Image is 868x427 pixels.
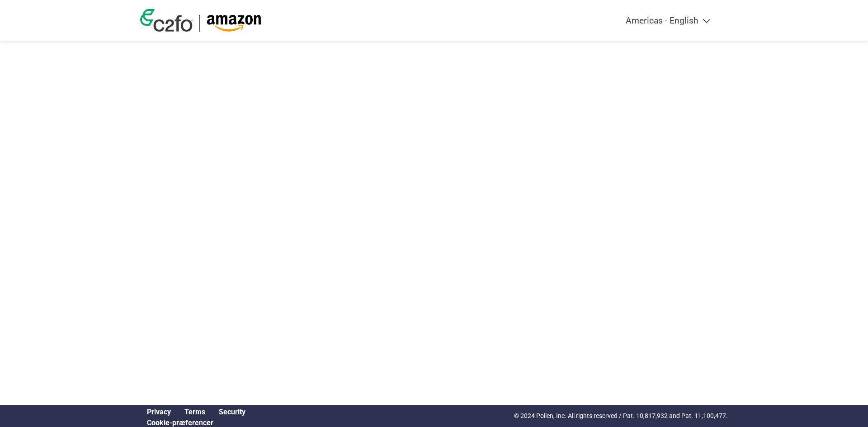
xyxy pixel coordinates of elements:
[207,15,261,32] img: Amazon
[514,411,728,421] p: © 2024 Pollen, Inc. All rights reserved / Pat. 10,817,932 and Pat. 11,100,477.
[140,9,193,32] img: c2fo logo
[140,418,252,427] div: Open Cookie Preferences Modal
[184,408,205,416] a: Terms
[147,418,213,427] a: Cookie Preferences, opens a dedicated popup modal window
[147,408,171,416] a: Privacy
[219,408,245,416] a: Security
